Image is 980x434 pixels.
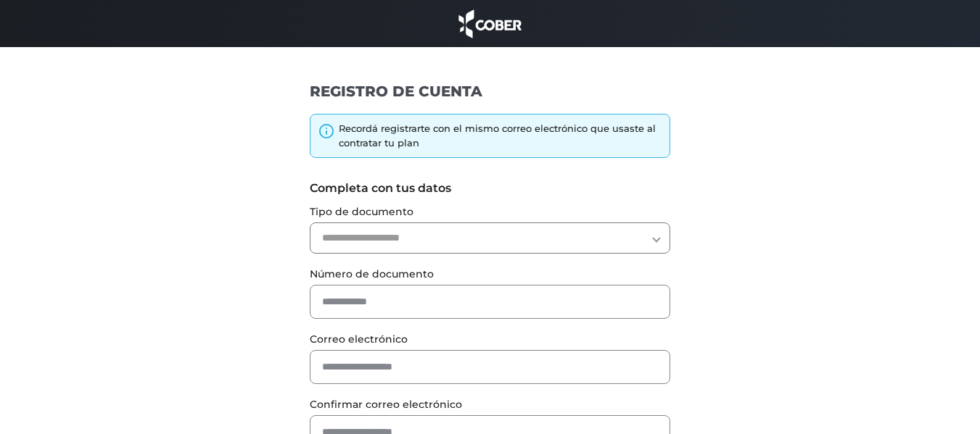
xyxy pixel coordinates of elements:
[310,204,670,220] label: Tipo de documento
[339,122,662,150] div: Recordá registrarte con el mismo correo electrónico que usaste al contratar tu plan
[455,7,526,40] img: cober_marca.png
[310,82,670,101] h1: REGISTRO DE CUENTA
[310,397,670,412] label: Confirmar correo electrónico
[310,180,670,197] label: Completa con tus datos
[310,267,670,282] label: Número de documento
[310,332,670,347] label: Correo electrónico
